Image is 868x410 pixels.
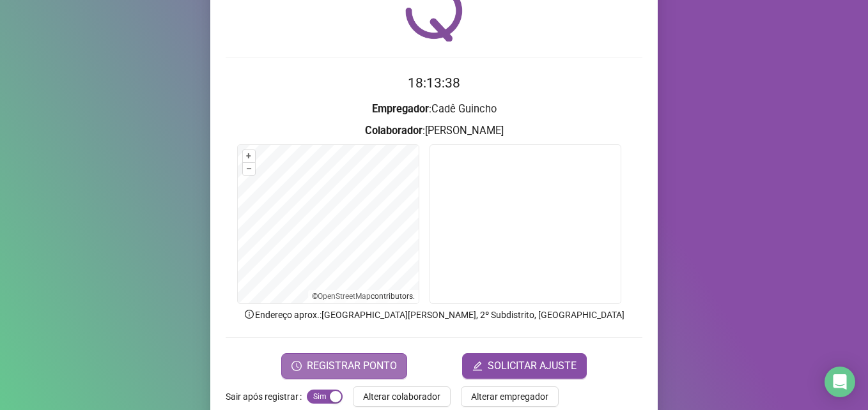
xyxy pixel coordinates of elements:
strong: Colaborador [365,125,422,137]
span: REGISTRAR PONTO [307,358,397,374]
button: + [243,150,255,162]
h3: : Cadê Guincho [226,101,642,118]
div: Open Intercom Messenger [825,367,855,397]
button: editSOLICITAR AJUSTE [462,353,587,379]
span: clock-circle [291,361,302,371]
button: – [243,163,255,175]
span: SOLICITAR AJUSTE [488,358,577,374]
button: Alterar empregador [461,386,559,407]
h3: : [PERSON_NAME] [226,123,642,139]
span: Alterar empregador [471,390,548,404]
strong: Empregador [372,103,429,115]
p: Endereço aprox. : [GEOGRAPHIC_DATA][PERSON_NAME], 2º Subdistrito, [GEOGRAPHIC_DATA] [226,308,642,322]
span: edit [472,361,483,371]
span: Alterar colaborador [363,390,440,404]
time: 18:13:38 [408,75,460,91]
button: REGISTRAR PONTO [281,353,407,379]
span: info-circle [244,308,255,320]
label: Sair após registrar [226,386,307,407]
button: Alterar colaborador [353,386,451,407]
li: © contributors. [312,292,415,301]
a: OpenStreetMap [318,292,371,301]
